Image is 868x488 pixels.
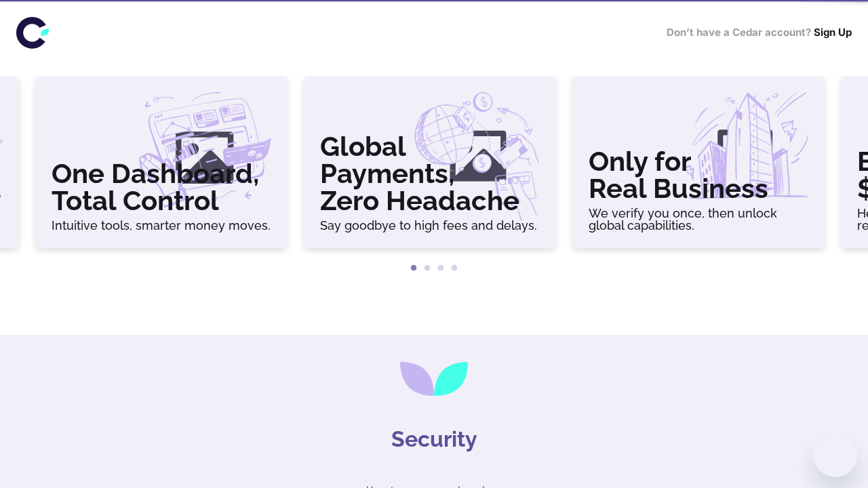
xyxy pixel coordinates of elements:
[667,25,852,41] h6: Don’t have a Cedar account?
[434,262,448,275] button: 3
[391,423,477,455] h4: Security
[52,160,271,214] h3: One Dashboard, Total Control
[814,26,852,39] a: Sign Up
[407,262,420,275] button: 1
[589,148,808,202] h3: Only for Real Business
[814,434,857,477] iframe: Button to launch messaging window
[420,262,434,275] button: 2
[320,133,540,214] h3: Global Payments, Zero Headache
[589,207,808,232] h6: We verify you once, then unlock global capabilities.
[52,220,271,232] h6: Intuitive tools, smarter money moves.
[448,262,461,275] button: 4
[320,220,540,232] h6: Say goodbye to high fees and delays.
